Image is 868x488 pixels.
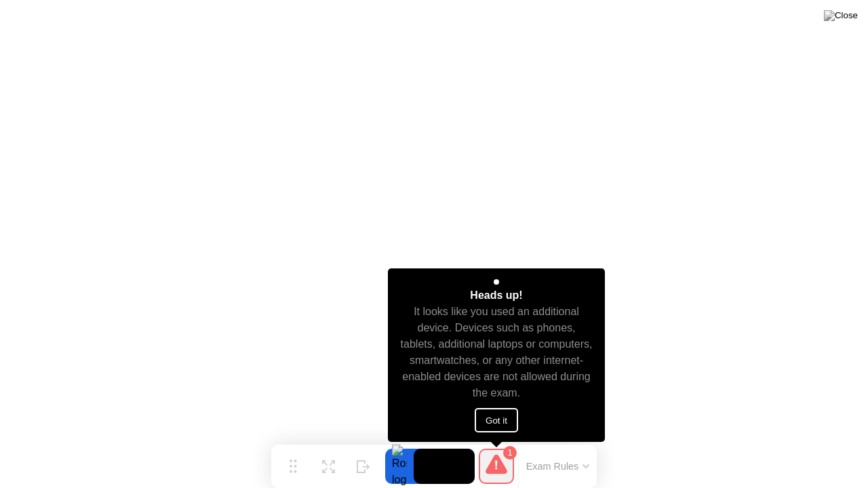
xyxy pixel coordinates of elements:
button: Got it [475,408,518,432]
div: It looks like you used an additional device. Devices such as phones, tablets, additional laptops ... [400,304,593,401]
div: Heads up! [470,287,522,304]
img: Close [824,10,858,21]
button: Exam Rules [522,460,594,472]
div: 1 [503,446,517,460]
